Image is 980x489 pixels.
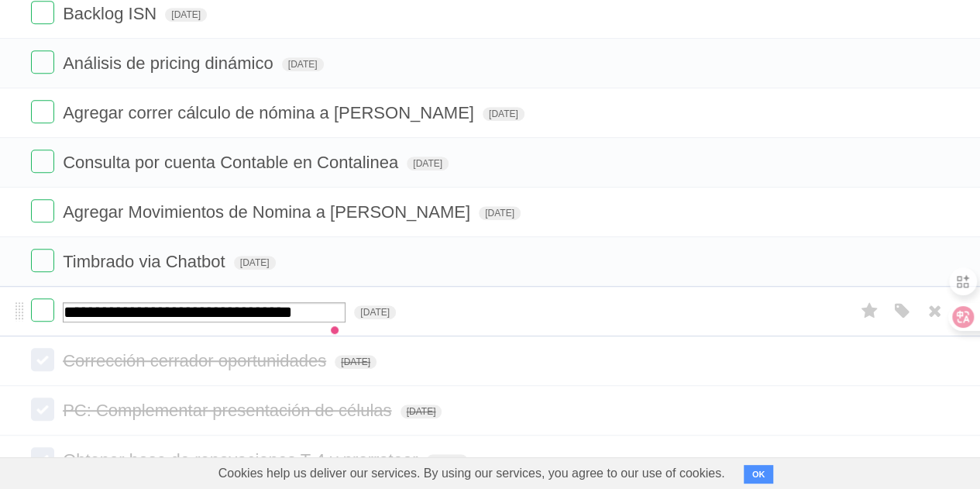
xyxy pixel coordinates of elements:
label: Done [31,150,54,173]
span: Consulta por cuenta Contable en Contalinea [63,153,402,172]
label: Star task [854,298,884,324]
span: Backlog ISN [63,4,160,23]
span: Corrección cerrador oportunidades [63,351,330,370]
span: [DATE] [282,57,324,71]
span: [DATE] [426,454,468,468]
span: Obtener base de renovaciones T-4 y prorratear [63,450,421,470]
label: Done [31,50,54,74]
span: [DATE] [335,355,377,369]
span: PC: Complementar presentación de células [63,401,395,420]
span: [DATE] [483,107,524,121]
label: Done [31,447,54,470]
label: Done [31,100,54,123]
span: Cookies help us deliver our services. By using our services, you agree to our use of cookies. [203,458,741,489]
label: Done [31,199,54,222]
label: Done [31,398,54,421]
label: Done [31,249,54,272]
span: Timbrado via Chatbot [63,252,229,271]
label: Done [31,348,54,371]
span: Agregar Movimientos de Nomina a [PERSON_NAME] [63,202,474,222]
span: Análisis de pricing dinámico [63,53,277,73]
span: [DATE] [234,256,276,270]
span: [DATE] [354,305,396,319]
button: OK [744,465,774,484]
label: Done [31,1,54,24]
span: Agregar correr cálculo de nómina a [PERSON_NAME] [63,103,478,122]
span: [DATE] [407,157,449,170]
label: Done [31,298,54,322]
span: [DATE] [479,206,521,220]
span: [DATE] [401,405,442,418]
span: [DATE] [165,8,207,22]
